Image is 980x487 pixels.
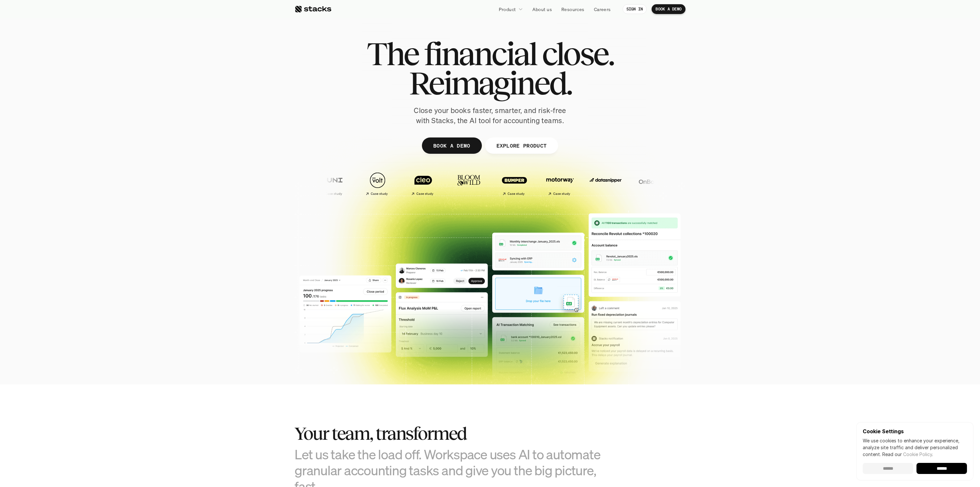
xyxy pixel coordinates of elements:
[371,192,388,196] h2: Case study
[416,192,434,196] h2: Case study
[499,6,516,13] p: Product
[485,137,558,154] a: EXPLORE PRODUCT
[325,192,342,196] h2: Case study
[590,3,615,15] a: Careers
[627,7,643,11] p: SIGN IN
[409,106,571,126] p: Close your books faster, smarter, and risk-free with Stacks, the AI tool for accounting teams.
[542,39,613,68] span: close.
[553,192,570,196] h2: Case study
[77,151,106,155] a: Privacy Policy
[409,68,571,98] span: Reimagined.
[311,169,353,198] a: Case study
[424,39,536,68] span: financial
[652,4,685,14] a: BOOK A DEMO
[295,423,620,444] h2: Your team, transformed
[656,7,682,11] p: BOOK A DEMO
[402,169,444,198] a: Case study
[561,6,584,13] p: Resources
[528,3,556,15] a: About us
[903,451,932,457] a: Cookie Policy
[557,3,588,15] a: Resources
[356,169,399,198] a: Case study
[539,169,581,198] a: Case study
[493,169,536,198] a: Case study
[882,451,933,457] span: Read our .
[508,192,525,196] h2: Case study
[594,6,611,13] p: Careers
[623,4,647,14] a: SIGN IN
[422,137,482,154] a: BOOK A DEMO
[433,141,470,150] p: BOOK A DEMO
[367,39,418,68] span: The
[863,429,967,434] p: Cookie Settings
[863,437,967,458] p: We use cookies to enhance your experience, analyze site traffic and deliver personalized content.
[496,141,547,150] p: EXPLORE PRODUCT
[532,6,552,13] p: About us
